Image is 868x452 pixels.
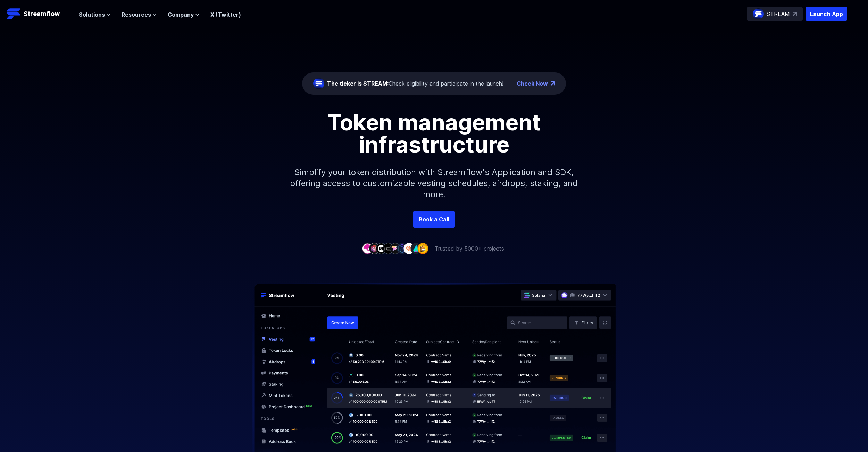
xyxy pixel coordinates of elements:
[327,80,389,87] span: The ticker is STREAM:
[417,243,428,254] img: company-9
[369,243,380,254] img: company-2
[285,156,583,211] p: Simplify your token distribution with Streamflow's Application and SDK, offering access to custom...
[397,243,408,254] img: company-6
[767,10,790,18] p: STREAM
[168,10,199,19] button: Company
[390,243,401,254] img: company-5
[168,10,194,19] span: Company
[413,211,455,228] a: Book a Call
[122,10,157,19] button: Resources
[79,10,105,19] span: Solutions
[403,243,415,254] img: company-7
[122,10,151,19] span: Resources
[362,243,373,254] img: company-1
[435,244,504,253] p: Trusted by 5000+ projects
[517,79,548,88] a: Check Now
[24,9,60,19] p: Streamflow
[551,81,555,86] img: top-right-arrow.png
[753,8,764,19] img: streamflow-logo-circle.png
[410,243,422,254] img: company-8
[376,243,387,254] img: company-3
[210,11,241,18] a: X (Twitter)
[747,7,803,21] a: STREAM
[79,10,110,19] button: Solutions
[327,79,503,88] div: Check eligibility and participate in the launch!
[383,243,394,254] img: company-4
[7,7,21,21] img: Streamflow Logo
[278,111,590,156] h1: Token management infrastructure
[806,7,847,21] button: Launch App
[313,78,324,89] img: streamflow-logo-circle.png
[793,12,797,16] img: top-right-arrow.svg
[7,7,72,21] a: Streamflow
